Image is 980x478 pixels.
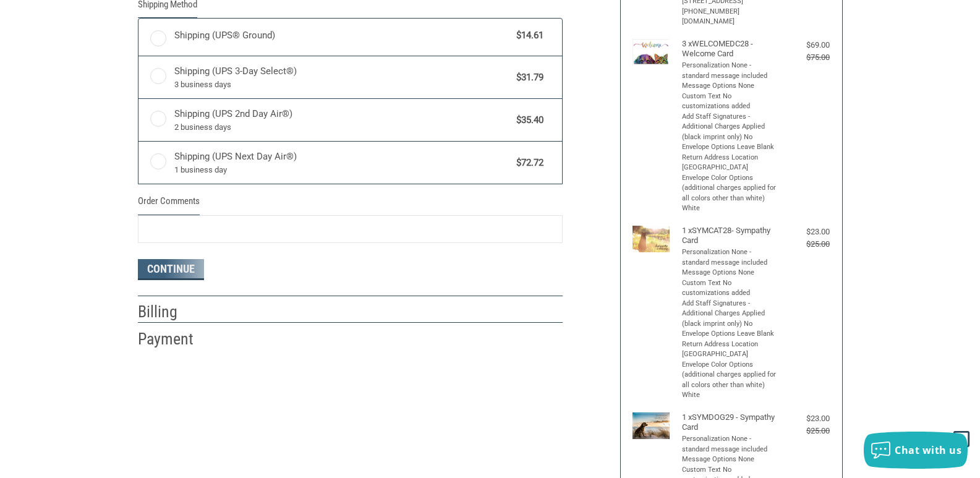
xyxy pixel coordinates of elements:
[682,434,778,455] li: Personalization None - standard message included
[682,81,778,92] li: Message Options None
[682,173,778,214] li: Envelope Color Options (additional charges applied for all colors other than white) White
[682,153,778,173] li: Return Address Location [GEOGRAPHIC_DATA]
[174,121,511,134] span: 2 business days
[174,164,511,176] span: 1 business day
[138,259,204,280] button: Continue
[511,28,544,43] span: $14.61
[174,28,511,43] span: Shipping (UPS® Ground)
[682,268,778,278] li: Message Options None
[138,302,210,322] h2: Billing
[682,39,778,59] h4: 3 x WELCOMEDC28 - Welcome Card
[895,443,961,457] span: Chat with us
[682,61,778,81] li: Personalization None - standard message included
[682,299,778,330] li: Add Staff Signatures - Additional Charges Applied (black imprint only) No
[780,412,830,425] div: $23.00
[511,70,544,85] span: $31.79
[174,107,511,133] span: Shipping (UPS 2nd Day Air®)
[682,247,778,268] li: Personalization None - standard message included
[682,412,778,433] h4: 1 x SYMDOG29 - Sympathy Card
[511,113,544,127] span: $35.40
[682,142,778,153] li: Envelope Options Leave Blank
[780,51,830,64] div: $75.00
[682,226,778,246] h4: 1 x SYMCAT28- Sympathy Card
[864,432,968,469] button: Chat with us
[138,329,210,349] h2: Payment
[174,79,511,91] span: 3 business days
[138,194,200,215] legend: Order Comments
[682,455,778,465] li: Message Options None
[174,64,511,90] span: Shipping (UPS 3-Day Select®)
[174,150,511,176] span: Shipping (UPS Next Day Air®)
[511,156,544,170] span: $72.72
[682,112,778,143] li: Add Staff Signatures - Additional Charges Applied (black imprint only) No
[682,278,778,299] li: Custom Text No customizations added
[780,226,830,238] div: $23.00
[780,425,830,437] div: $25.00
[780,39,830,51] div: $69.00
[682,329,778,339] li: Envelope Options Leave Blank
[682,360,778,401] li: Envelope Color Options (additional charges applied for all colors other than white) White
[682,339,778,360] li: Return Address Location [GEOGRAPHIC_DATA]
[780,238,830,250] div: $25.00
[682,92,778,112] li: Custom Text No customizations added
